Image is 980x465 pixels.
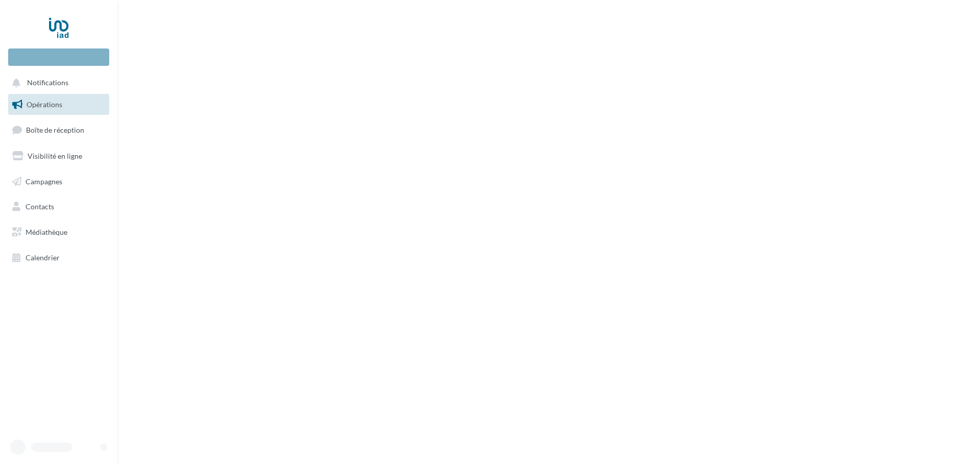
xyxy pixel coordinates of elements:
[26,126,84,134] span: Boîte de réception
[6,171,111,192] a: Campagnes
[6,196,111,217] a: Contacts
[26,177,62,185] span: Campagnes
[26,253,60,262] span: Calendrier
[26,202,54,211] span: Contacts
[6,145,111,167] a: Visibilité en ligne
[27,100,62,109] span: Opérations
[26,228,67,236] span: Médiathèque
[6,119,111,141] a: Boîte de réception
[8,48,109,66] div: Nouvelle campagne
[6,247,111,268] a: Calendrier
[27,79,68,87] span: Notifications
[6,222,111,243] a: Médiathèque
[6,94,111,115] a: Opérations
[28,152,82,160] span: Visibilité en ligne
